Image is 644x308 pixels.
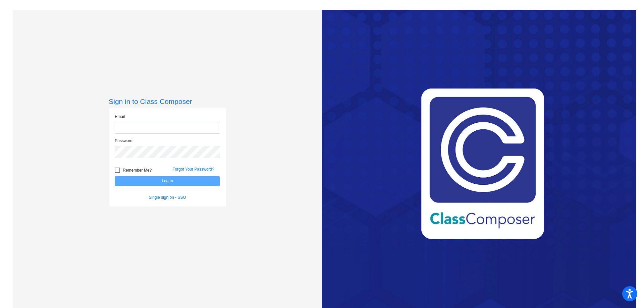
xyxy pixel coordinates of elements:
span: Remember Me? [123,166,152,174]
button: Log In [115,176,220,186]
label: Password [115,138,132,144]
a: Forgot Your Password? [172,167,214,172]
a: Single sign on - SSO [149,195,186,200]
label: Email [115,114,125,120]
h3: Sign in to Class Composer [109,97,226,106]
